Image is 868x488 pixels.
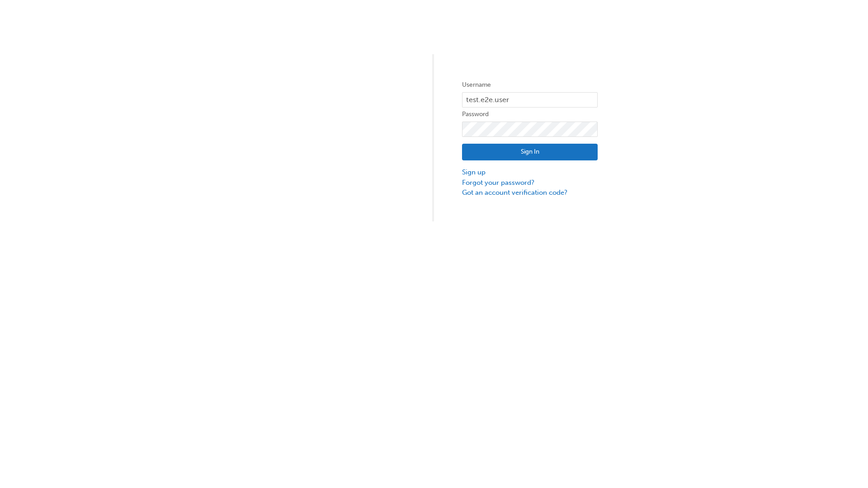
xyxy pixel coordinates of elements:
[462,92,598,108] input: Username
[462,144,598,161] button: Sign In
[462,167,598,178] a: Sign up
[462,188,598,198] a: Got an account verification code?
[462,178,598,188] a: Forgot your password?
[270,126,406,136] img: Trak
[462,80,598,90] label: Username
[462,109,598,120] label: Password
